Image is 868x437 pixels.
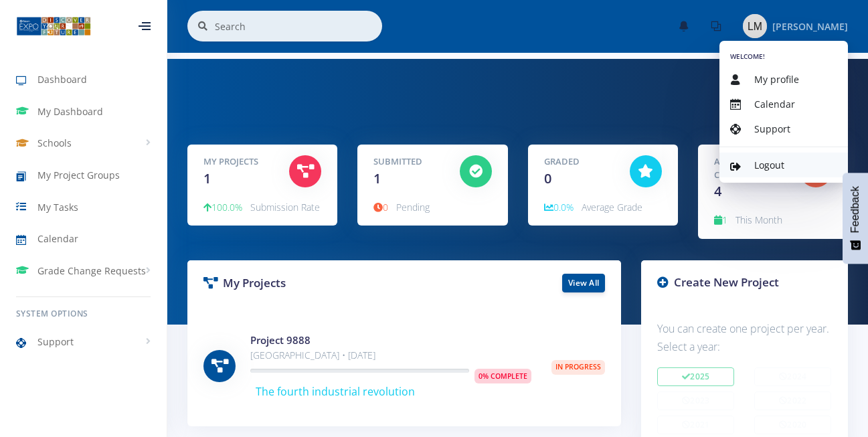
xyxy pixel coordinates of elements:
[373,201,388,213] span: 0
[373,155,439,169] h5: Submitted
[719,153,848,177] a: Logout
[250,333,311,347] a: Project 9888
[37,200,78,214] span: My Tasks
[16,15,91,37] img: ...
[37,264,146,278] span: Grade Change Requests
[37,72,87,86] span: Dashboard
[37,136,72,150] span: Schools
[754,98,795,110] span: Calendar
[754,73,799,86] span: My profile
[754,367,831,386] button: 2024
[754,416,831,434] button: 2020
[714,155,780,181] h5: Active Campaigns
[754,159,784,171] span: Logout
[544,155,610,169] h5: Graded
[250,347,531,363] p: [GEOGRAPHIC_DATA] • [DATE]
[215,11,382,41] input: Search
[657,391,734,410] button: 2023
[772,20,848,33] span: [PERSON_NAME]
[551,360,605,375] span: In Progress
[474,369,531,383] span: 0% Complete
[37,335,74,349] span: Support
[735,213,782,226] span: This Month
[16,308,151,320] h6: System Options
[203,169,211,187] span: 1
[754,122,790,135] span: Support
[582,201,642,213] span: Average Grade
[250,201,320,213] span: Submission Rate
[714,182,721,200] span: 4
[657,274,832,291] h3: Create New Project
[544,169,551,187] span: 0
[37,168,120,182] span: My Project Groups
[373,169,381,187] span: 1
[657,320,832,356] p: You can create one project per year. Select a year:
[730,52,837,62] h6: Welcome!
[657,367,734,386] button: 2025
[754,391,831,410] button: 2022
[843,173,868,264] button: Feedback - Show survey
[562,274,605,292] a: View All
[719,67,848,92] a: My profile
[544,201,574,213] span: 0.0%
[396,201,430,213] span: Pending
[743,14,767,38] img: Image placeholder
[203,155,269,169] h5: My Projects
[657,416,734,434] button: 2021
[203,201,242,213] span: 100.0%
[719,116,848,141] a: Support
[849,186,861,233] span: Feedback
[37,104,103,118] span: My Dashboard
[714,213,727,226] span: 1
[256,384,415,399] span: The fourth industrial revolution
[732,11,848,41] a: Image placeholder [PERSON_NAME]
[37,232,78,246] span: Calendar
[203,274,394,292] h3: My Projects
[719,92,848,116] a: Calendar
